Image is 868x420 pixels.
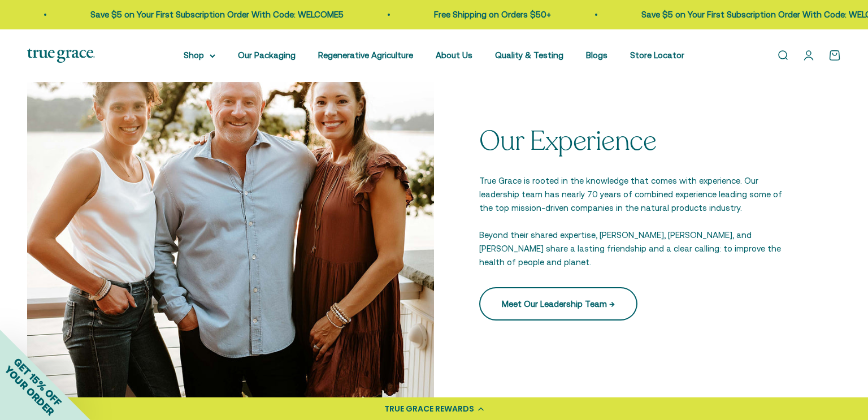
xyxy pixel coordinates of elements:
a: Meet Our Leadership Team → [479,287,637,320]
a: Blogs [586,50,607,60]
p: Beyond their shared expertise, [PERSON_NAME], [PERSON_NAME], and [PERSON_NAME] share a lasting fr... [479,228,796,269]
p: Save $5 on Your First Subscription Order With Code: WELCOME5 [89,8,342,21]
a: Our Packaging [238,50,296,60]
span: GET 15% OFF [11,356,64,408]
a: Store Locator [630,50,684,60]
a: Regenerative Agriculture [318,50,413,60]
a: Free Shipping on Orders $50+ [432,10,549,19]
div: TRUE GRACE REWARDS [384,403,474,415]
summary: Shop [184,49,215,62]
p: True Grace is rooted in the knowledge that comes with experience. Our leadership team has nearly ... [479,174,796,215]
a: About Us [436,50,472,60]
p: Our Experience [479,127,796,157]
span: YOUR ORDER [2,363,57,418]
a: Quality & Testing [495,50,563,60]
